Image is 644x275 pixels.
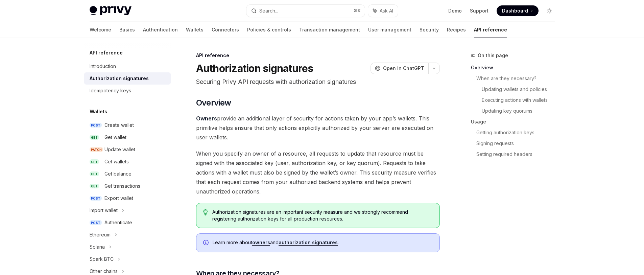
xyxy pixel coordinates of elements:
span: Open in ChatGPT [383,65,424,72]
a: Introduction [84,60,171,72]
a: User management [368,22,411,38]
svg: Tip [203,209,208,215]
p: Securing Privy API requests with authorization signatures [196,77,440,87]
a: Authorization signatures [84,72,171,85]
div: Idempotency keys [90,87,131,95]
div: Export wallet [104,194,133,202]
div: Spark BTC [90,255,114,263]
span: Authorization signatures are an important security measure and we strongly recommend registering ... [212,209,432,222]
svg: Info [203,240,210,247]
a: GETGet wallets [84,156,171,168]
a: GETGet wallet [84,131,171,143]
div: Get wallets [104,158,129,166]
button: Ask AI [368,5,398,17]
a: PATCHUpdate wallet [84,143,171,156]
a: Policies & controls [247,22,291,38]
span: Dashboard [502,7,528,14]
div: Authorization signatures [90,74,149,83]
a: Usage [471,116,560,127]
span: GET [90,184,99,189]
span: POST [90,123,102,128]
a: Updating key quorums [482,106,560,116]
a: Dashboard [497,5,539,16]
span: Learn more about and . [213,239,433,246]
img: light logo [90,6,132,16]
span: GET [90,135,99,140]
a: Executing actions with wallets [482,95,560,106]
a: API reference [474,22,507,38]
a: POSTExport wallet [84,192,171,204]
a: Recipes [447,22,466,38]
a: Setting required headers [476,149,560,160]
div: Create wallet [104,121,134,129]
div: Search... [259,7,278,15]
a: When are they necessary? [476,73,560,84]
div: Ethereum [90,231,111,239]
a: GETGet transactions [84,180,171,192]
a: owners [252,239,270,246]
div: Get transactions [104,182,140,190]
span: Ask AI [380,7,393,14]
a: POSTAuthenticate [84,216,171,229]
span: POST [90,196,102,201]
a: Signing requests [476,138,560,149]
a: Updating wallets and policies [482,84,560,95]
div: Get balance [104,170,132,178]
div: Import wallet [90,206,118,214]
a: GETGet balance [84,168,171,180]
span: ⌘ K [354,8,361,14]
a: Connectors [212,22,239,38]
h5: Wallets [90,108,107,116]
span: GET [90,159,99,164]
span: Overview [196,97,231,108]
h1: Authorization signatures [196,62,313,74]
span: When you specify an owner of a resource, all requests to update that resource must be signed with... [196,149,440,196]
a: Authentication [143,22,178,38]
a: Overview [471,62,560,73]
a: authorization signatures [279,239,338,246]
span: PATCH [90,147,103,152]
a: Basics [119,22,135,38]
a: Wallets [186,22,204,38]
button: Open in ChatGPT [371,63,428,74]
a: Transaction management [299,22,360,38]
button: Search...⌘K [246,5,365,17]
a: Getting authorization keys [476,127,560,138]
div: Introduction [90,62,116,70]
button: Toggle dark mode [544,5,555,16]
a: Support [470,7,488,14]
a: Idempotency keys [84,85,171,97]
a: Security [420,22,439,38]
a: Welcome [90,22,111,38]
span: On this page [478,51,508,60]
div: Get wallet [104,133,126,141]
a: Demo [448,7,462,14]
h5: API reference [90,49,123,57]
span: POST [90,220,102,225]
div: API reference [196,52,440,59]
div: Solana [90,243,105,251]
a: Owners [196,115,217,122]
div: Update wallet [104,145,135,154]
span: provide an additional layer of security for actions taken by your app’s wallets. This primitive h... [196,114,440,142]
div: Authenticate [104,219,132,227]
a: POSTCreate wallet [84,119,171,131]
span: GET [90,171,99,177]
